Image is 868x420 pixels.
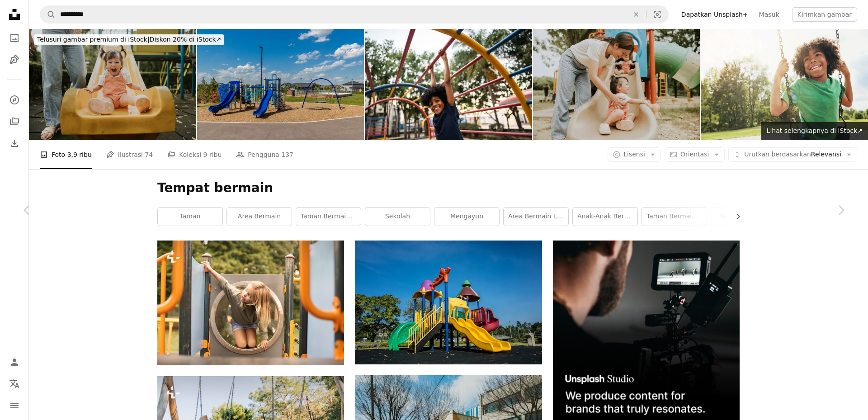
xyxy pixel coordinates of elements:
[216,36,222,43] font: ↗
[728,147,857,162] button: Urutkan berdasarkanRelevansi
[701,29,868,140] img: Bahagia, alam dan anak-anak bermain ayunan di taman untuk bersenang-senang, berpetualang, dan ber...
[150,36,216,43] font: Diskon 20% di iStock
[711,208,776,226] a: taman hiburan
[180,212,201,220] font: taman
[857,127,863,134] font: ↗
[106,140,153,169] a: Ilustrasi 74
[759,11,779,18] font: Masuk
[573,208,637,226] a: anak-anak bermain
[450,212,483,220] font: mengayun
[767,127,858,134] font: Lihat selengkapnya di iStock
[157,299,344,307] a: Gadis kecil sedang memanjat di taman bermain
[179,151,201,158] font: Koleksi
[744,151,811,158] font: Urutkan berdasarkan
[608,147,661,162] button: Lisensi
[37,36,147,43] font: Telusuri gambar premium di iStock
[238,212,281,220] font: area bermain
[29,29,196,140] img: Momen menyenangkan dan membahagiakan gadis cantik Thailand saat bermain perosotan di taman bermain
[504,208,568,226] a: area bermain luar ruangan
[676,7,754,22] a: Dapatkan Unsplash+
[281,151,293,158] font: 137
[385,212,410,220] font: sekolah
[754,7,785,22] a: Masuk
[642,208,707,226] a: taman bermain dalam ruangan
[236,140,293,169] a: Pengguna 137
[296,208,361,226] a: taman bermain sekolah
[623,151,645,158] font: Lisensi
[301,212,377,220] font: taman bermain sekolah
[626,6,646,23] button: Jernih
[5,51,24,69] a: Ilustrasi
[681,11,748,18] font: Dapatkan Unsplash+
[355,241,542,364] img: perosotan taman bermain warna-warni di siang hari
[355,298,542,307] a: perosotan taman bermain warna-warni di siang hari
[203,151,222,158] font: 9 ribu
[533,29,700,140] img: Emosi cinta, Ikatan ibu dan anak saat bermain perosotan di taman bermain luar ruangan.
[158,208,222,226] a: taman
[680,151,709,158] font: Orientasi
[29,29,229,51] a: Telusuri gambar premium di iStock|Diskon 20% di iStock↗
[5,396,24,415] button: Menu
[5,375,24,393] button: Bahasa
[434,208,499,226] a: mengayun
[814,167,868,254] a: Berikutnya
[577,212,640,220] font: anak-anak bermain
[792,7,857,22] button: Kirimkan gambar
[248,151,279,158] font: Pengguna
[157,180,273,195] font: Tempat bermain
[40,5,669,24] form: Temukan visual di seluruh situs
[227,208,292,226] a: area bermain
[365,29,532,140] img: Potret seorang anak laki-laki bermain di arena jungkat-jungkit di taman bermain
[145,151,153,158] font: 74
[761,122,868,140] a: Lihat selengkapnya di iStock↗
[167,140,222,169] a: Koleksi 9 ribu
[5,113,24,131] a: Koleksi
[5,91,24,109] a: Mengeksplorasi
[5,29,24,47] a: Foto
[147,36,150,43] font: |
[157,241,344,365] img: Gadis kecil sedang memanjat di taman bermain
[646,212,748,220] font: taman bermain dalam ruangan
[811,151,841,158] font: Relevansi
[508,212,597,220] font: area bermain luar ruangan
[5,353,24,371] a: Masuk / Daftar
[40,6,56,23] button: Cari Unsplash
[197,29,364,140] img: Taman Al Anderson
[665,147,725,162] button: Orientasi
[118,151,143,158] font: Ilustrasi
[797,11,852,18] font: Kirimkan gambar
[5,134,24,152] a: Riwayat Unduhan
[646,6,668,23] button: Pencarian visual
[720,212,768,220] font: taman hiburan
[730,208,740,226] button: gulir daftar ke kanan
[365,208,430,226] a: sekolah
